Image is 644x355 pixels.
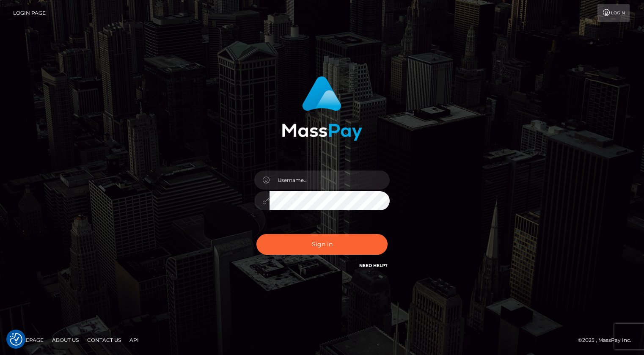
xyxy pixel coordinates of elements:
img: MassPay Login [282,76,362,141]
button: Sign in [256,234,388,255]
div: © 2025 , MassPay Inc. [578,336,638,345]
a: About Us [49,333,82,347]
input: Username... [270,171,390,190]
a: Contact Us [84,333,124,347]
button: Consent Preferences [10,333,22,346]
a: Need Help? [359,263,388,268]
a: Login [597,4,630,22]
a: API [126,333,142,347]
a: Login Page [13,4,46,22]
a: Homepage [9,333,47,347]
img: Revisit consent button [10,333,22,346]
